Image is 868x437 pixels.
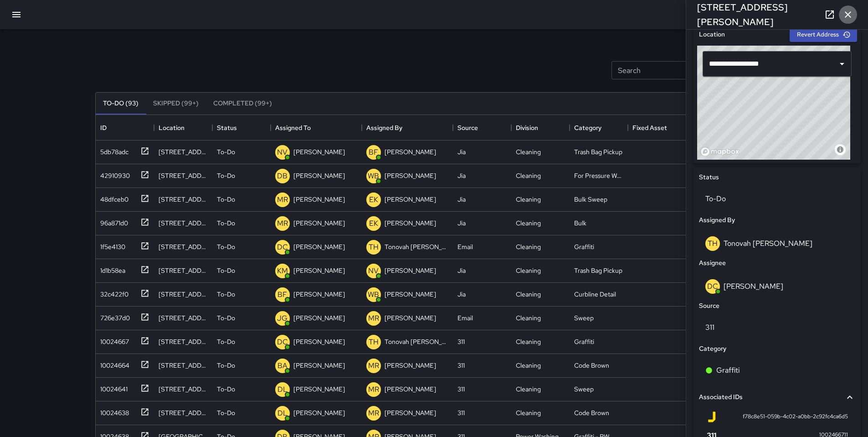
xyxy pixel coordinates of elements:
p: TH [369,242,379,253]
div: 643 Natoma Street [159,385,208,394]
div: Graffiti [574,242,594,251]
p: BF [369,147,378,158]
div: 311 [457,361,465,370]
div: 210 Shipley Street [159,147,208,156]
div: 1128 Howard Street [159,242,208,251]
p: To-Do [217,290,235,299]
p: [PERSON_NAME] [293,290,345,299]
p: To-Do [217,218,235,228]
p: To-Do [217,313,235,323]
div: Location [154,115,212,140]
div: 42910930 [97,167,130,180]
div: Email [457,313,473,323]
p: [PERSON_NAME] [385,313,436,323]
p: [PERSON_NAME] [293,242,345,251]
p: [PERSON_NAME] [385,266,436,275]
p: DC [277,242,288,253]
div: Assigned To [271,115,362,140]
div: Source [453,115,511,140]
p: MR [368,384,379,395]
div: Status [217,115,237,140]
div: 139 Harriet Street [159,361,208,370]
div: 726e37d0 [97,310,130,323]
div: Jia [457,171,466,180]
div: 1d1b58ea [97,262,125,275]
p: NV [368,265,379,276]
div: 311 [457,385,465,394]
div: Trash Bag Pickup [574,147,622,156]
div: Trash Bag Pickup [574,266,622,275]
p: [PERSON_NAME] [385,385,436,394]
div: Curbline Detail [574,290,616,299]
div: 311 [457,408,465,417]
p: NV [277,147,288,158]
p: WB [368,289,379,300]
div: Division [511,115,570,140]
p: To-Do [217,171,235,180]
div: Sweep [574,385,594,394]
div: 96a871d0 [97,215,128,228]
p: [PERSON_NAME] [385,195,436,204]
p: To-Do [217,266,235,275]
div: Division [516,115,538,140]
div: Assigned To [275,115,311,140]
p: MR [368,408,379,419]
div: 10024667 [97,333,129,346]
button: Skipped (99+) [146,93,206,114]
div: 1234 Howard Street [159,313,208,323]
p: Tonovah [PERSON_NAME] [385,242,448,251]
div: Jia [457,147,466,156]
p: [PERSON_NAME] [385,361,436,370]
p: EK [369,194,378,205]
p: To-Do [217,195,235,204]
div: Cleaning [516,266,541,275]
p: [PERSON_NAME] [293,195,345,204]
p: To-Do [217,385,235,394]
div: Category [574,115,601,140]
button: Completed (99+) [206,93,279,114]
p: MR [277,194,288,205]
div: 10024664 [97,357,129,370]
p: BA [277,360,288,371]
div: Cleaning [516,290,541,299]
div: Status [212,115,271,140]
div: Jia [457,290,466,299]
div: 260 Clara Street [159,290,208,299]
p: BF [277,289,287,300]
p: [PERSON_NAME] [293,266,345,275]
p: DB [277,171,288,182]
div: 265 Shipley Street [159,218,208,228]
div: 10024641 [97,381,128,394]
div: Cleaning [516,408,541,417]
p: JG [277,313,288,324]
div: Cleaning [516,195,541,204]
div: Source [457,115,478,140]
p: [PERSON_NAME] [385,171,436,180]
p: DL [277,384,288,395]
div: Cleaning [516,218,541,228]
div: 1550 Howard Street [159,171,208,180]
div: ID [100,115,107,140]
p: DC [277,337,288,348]
p: [PERSON_NAME] [293,147,345,156]
div: Bulk [574,218,586,228]
div: Cleaning [516,313,541,323]
div: 1f5e4130 [97,239,125,251]
p: KM [277,265,288,276]
div: 155 9th Street [159,408,208,417]
div: Cleaning [516,147,541,156]
p: Tonovah [PERSON_NAME] [385,337,448,346]
div: 48dfceb0 [97,191,128,204]
div: Assigned By [362,115,453,140]
p: MR [368,360,379,371]
p: [PERSON_NAME] [385,408,436,417]
p: MR [277,218,288,229]
div: 311 [457,337,465,346]
p: To-Do [217,408,235,417]
p: To-Do [217,337,235,346]
p: To-Do [217,242,235,251]
p: DL [277,408,288,419]
div: Jia [457,195,466,204]
div: Cleaning [516,385,541,394]
div: Category [570,115,628,140]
